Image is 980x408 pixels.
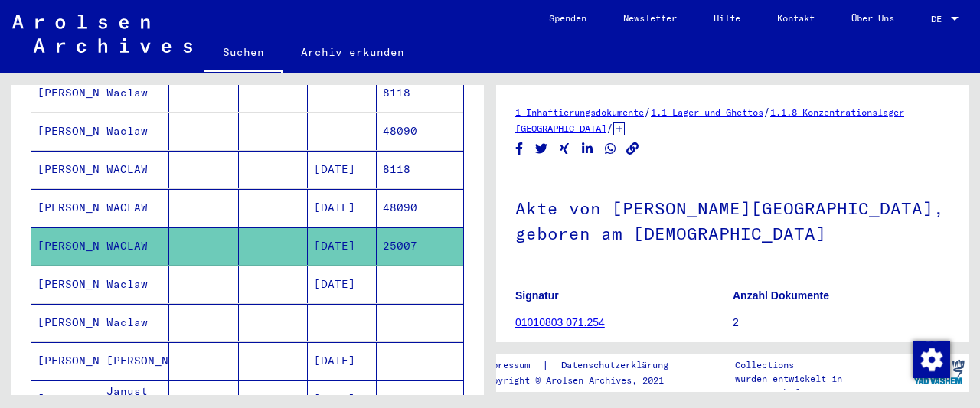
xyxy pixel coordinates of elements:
button: Share on Xing [557,139,573,158]
p: Die Arolsen Archives Online-Collections [735,344,910,372]
p: 2 [733,315,949,331]
mat-cell: [DATE] [308,266,377,303]
mat-cell: 25007 [377,227,463,265]
span: / [763,105,770,119]
button: Share on Facebook [511,139,528,158]
mat-cell: Waclaw [100,304,169,341]
mat-cell: [DATE] [308,227,377,265]
mat-cell: WACLAW [100,227,169,265]
mat-cell: [PERSON_NAME] [31,304,100,341]
span: / [644,105,651,119]
a: Archiv erkunden [283,34,423,70]
mat-cell: [PERSON_NAME] [31,227,100,265]
a: Impressum [482,357,542,374]
mat-cell: [PERSON_NAME] [31,113,100,150]
mat-cell: [DATE] [308,189,377,227]
mat-cell: 8118 [377,74,463,112]
a: Suchen [204,34,283,73]
b: Signatur [515,289,559,302]
a: Datenschutzerklärung [549,357,687,374]
mat-cell: 48090 [377,113,463,150]
span: DE [931,14,948,24]
mat-cell: 48090 [377,189,463,227]
mat-cell: [PERSON_NAME] [31,151,100,188]
mat-cell: Waclaw [100,113,169,150]
img: Zustimmung ändern [913,341,950,378]
div: | [482,357,687,374]
button: Share on LinkedIn [580,139,596,158]
mat-cell: Waclaw [100,266,169,303]
a: 1.1 Lager und Ghettos [651,106,763,118]
a: 01010803 071.254 [515,316,605,328]
img: Arolsen_neg.svg [12,15,192,53]
mat-cell: [PERSON_NAME] [100,342,169,380]
mat-cell: [PERSON_NAME] [31,266,100,303]
button: Share on WhatsApp [603,139,619,158]
p: Copyright © Arolsen Archives, 2021 [482,374,687,387]
p: wurden entwickelt in Partnerschaft mit [735,372,910,400]
mat-cell: [DATE] [308,151,377,188]
mat-cell: [PERSON_NAME] [31,74,100,112]
mat-cell: [DATE] [308,342,377,380]
mat-cell: WACLAW [100,189,169,227]
button: Copy link [625,139,641,158]
mat-cell: WACLAW [100,151,169,188]
mat-cell: Waclaw [100,74,169,112]
h1: Akte von [PERSON_NAME][GEOGRAPHIC_DATA], geboren am [DEMOGRAPHIC_DATA] [515,173,949,266]
img: yv_logo.png [910,353,968,391]
mat-cell: 8118 [377,151,463,188]
button: Share on Twitter [534,139,550,158]
b: Anzahl Dokumente [733,289,829,302]
span: / [606,121,613,135]
mat-cell: [PERSON_NAME] [31,189,100,227]
div: Zustimmung ändern [913,341,949,377]
a: 1 Inhaftierungsdokumente [515,106,644,118]
mat-cell: [PERSON_NAME] [31,342,100,380]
